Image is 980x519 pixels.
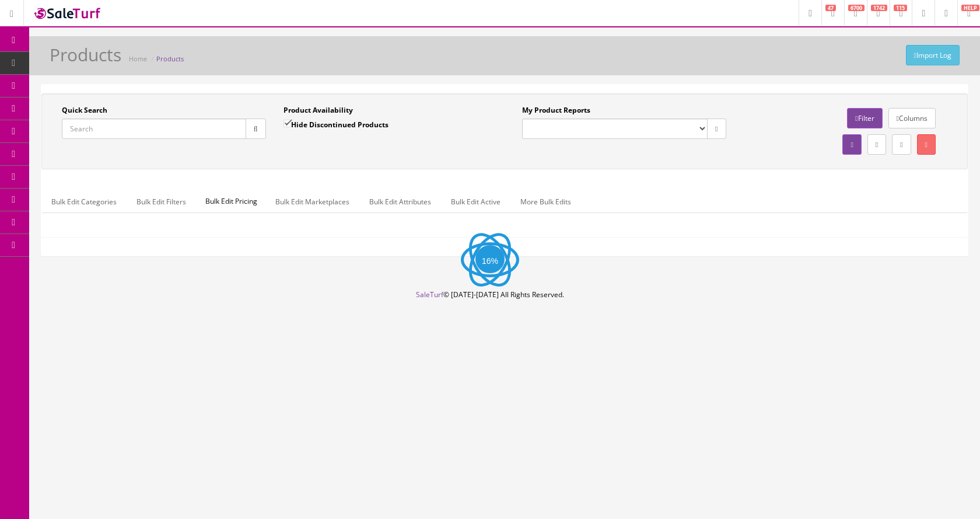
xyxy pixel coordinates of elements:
[894,5,907,11] span: 115
[62,119,246,139] input: Search
[848,5,864,11] span: 6700
[283,105,353,116] label: Product Availability
[129,54,147,63] a: Home
[156,54,184,63] a: Products
[961,5,979,11] span: HELP
[42,190,126,213] a: Bulk Edit Categories
[888,108,936,128] a: Columns
[511,190,580,213] a: More Bulk Edits
[33,5,103,21] img: SaleTurf
[847,108,882,128] a: Filter
[442,190,510,213] a: Bulk Edit Active
[906,45,960,65] a: Import Log
[127,190,195,213] a: Bulk Edit Filters
[266,190,359,213] a: Bulk Edit Marketplaces
[62,105,107,116] label: Quick Search
[197,190,266,213] span: Bulk Edit Pricing
[50,45,121,64] h1: Products
[522,105,590,116] label: My Product Reports
[283,120,291,127] input: Hide Discontinued Products
[825,5,836,11] span: 47
[416,290,443,299] a: SaleTurf
[360,190,440,213] a: Bulk Edit Attributes
[871,5,887,11] span: 1742
[283,119,388,130] label: Hide Discontinued Products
